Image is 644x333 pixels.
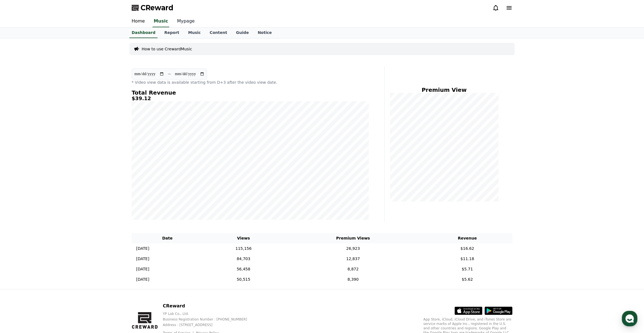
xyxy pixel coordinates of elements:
td: $5.71 [422,264,512,274]
td: $5.62 [422,274,512,285]
td: 56,458 [203,264,284,274]
a: CReward [132,3,173,12]
th: Views [203,233,284,243]
th: Revenue [422,233,512,243]
span: Messages [46,185,63,189]
p: [DATE] [136,277,149,282]
td: 26,923 [284,243,422,254]
span: Settings [82,185,96,189]
a: How to use CrewardMusic [142,46,192,52]
a: Messages [37,176,72,190]
p: [DATE] [136,256,149,262]
span: Home [14,185,24,189]
th: Date [132,233,203,243]
a: Home [127,16,149,27]
td: 84,703 [203,254,284,264]
a: Guide [232,28,253,38]
p: Address : [STREET_ADDRESS] [163,323,256,327]
p: [DATE] [136,246,149,251]
h4: Total Revenue [132,90,369,96]
p: * Video view data is available starting from D+3 after the video view date. [132,80,369,85]
p: YP Lab Co., Ltd. [163,312,256,316]
a: Music [184,28,205,38]
p: ~ [168,71,171,77]
a: Music [153,16,169,27]
a: Settings [72,176,107,190]
p: CReward [163,303,256,309]
a: Mypage [173,16,199,27]
h4: Premium View [389,87,499,93]
h5: $39.12 [132,96,369,101]
td: $16.62 [422,243,512,254]
td: $11.18 [422,254,512,264]
a: Home [2,176,37,190]
td: 12,837 [284,254,422,264]
a: Content [205,28,232,38]
td: 8,390 [284,274,422,285]
span: CReward [141,3,173,12]
th: Premium Views [284,233,422,243]
p: [DATE] [136,266,149,272]
td: 50,515 [203,274,284,285]
a: Dashboard [129,28,158,38]
p: Business Registration Number : [PHONE_NUMBER] [163,317,256,322]
a: Report [160,28,184,38]
a: Notice [253,28,276,38]
td: 115,156 [203,243,284,254]
td: 8,872 [284,264,422,274]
